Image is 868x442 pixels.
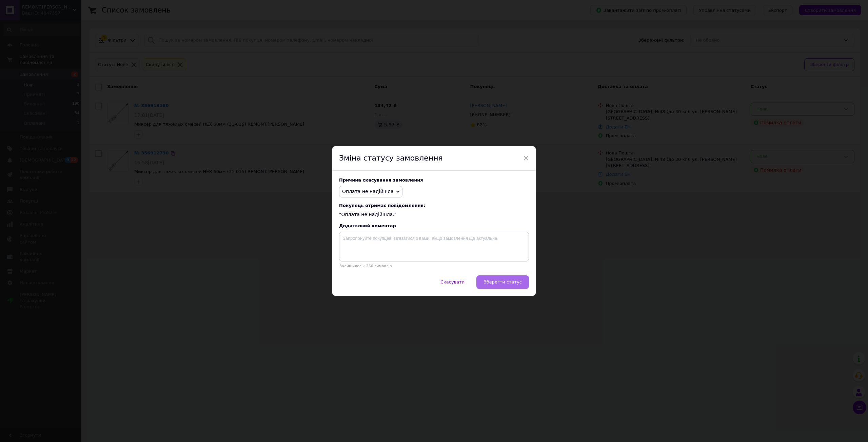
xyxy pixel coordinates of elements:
[484,279,522,285] span: Зберегти статус
[342,189,394,194] span: Оплата не надійшла
[339,177,529,183] div: Причина скасування замовлення
[523,152,529,164] span: ×
[339,264,529,268] p: Залишилось: 250 символів
[476,275,529,289] button: Зберегти статус
[339,203,529,218] div: "Оплата не надійшла."
[332,146,536,171] div: Зміна статусу замовлення
[339,203,529,208] span: Покупець отримає повідомлення:
[440,279,465,285] span: Скасувати
[339,223,529,228] div: Додатковий коментар
[433,275,472,289] button: Скасувати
